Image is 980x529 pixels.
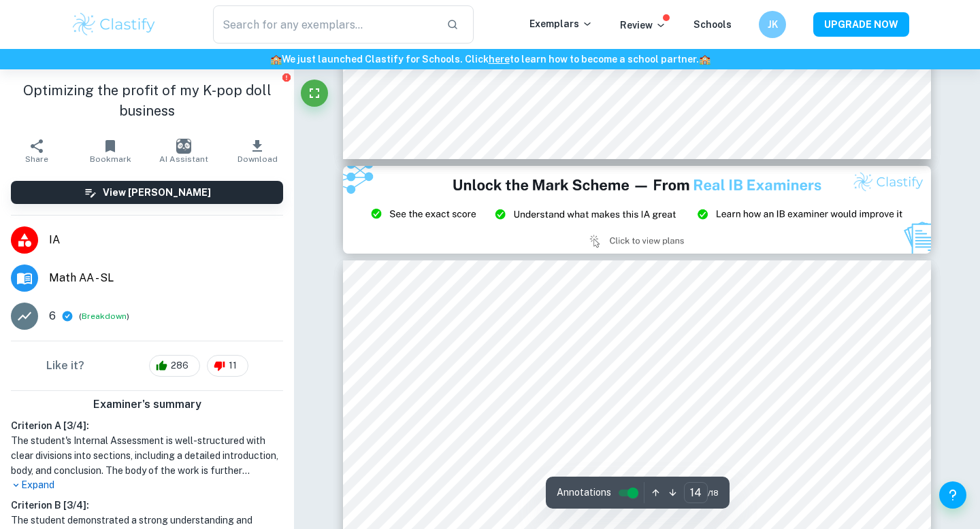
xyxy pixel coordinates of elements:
[103,185,211,200] h6: View [PERSON_NAME]
[620,18,666,33] p: Review
[699,54,710,65] span: 🏫
[82,310,127,322] button: Breakdown
[220,132,294,170] button: Download
[71,11,157,38] img: Clastify logo
[221,359,244,373] span: 11
[90,154,131,164] span: Bookmark
[557,485,611,500] span: Annotations
[11,80,283,121] h1: Optimizing the profit of my K-pop doll business
[11,433,283,478] h1: The student's Internal Assessment is well-structured with clear divisions into sections, includin...
[46,358,84,374] h6: Like it?
[11,181,283,204] button: View [PERSON_NAME]
[489,54,510,65] a: here
[5,396,289,413] h6: Examiner's summary
[49,270,283,286] span: Math AA - SL
[213,5,436,44] input: Search for any exemplars...
[207,355,248,377] div: 11
[11,478,283,492] p: Expand
[49,232,283,248] span: IA
[939,481,966,509] button: Help and Feedback
[79,310,129,323] span: ( )
[159,154,208,164] span: AI Assistant
[281,72,291,82] button: Report issue
[238,154,278,164] span: Download
[11,418,283,433] h6: Criterion A [ 3 / 4 ]:
[163,359,196,373] span: 286
[759,11,786,38] button: JK
[49,308,56,324] p: 6
[25,154,48,164] span: Share
[343,166,931,254] img: Ad
[149,355,200,377] div: 286
[270,54,282,65] span: 🏫
[301,80,328,107] button: Fullscreen
[11,498,283,513] h6: Criterion B [ 3 / 4 ]:
[813,12,909,37] button: UPGRADE NOW
[708,487,719,499] span: / 18
[693,19,732,30] a: Schools
[147,132,220,170] button: AI Assistant
[73,132,147,170] button: Bookmark
[176,139,191,154] img: AI Assistant
[765,17,781,32] h6: JK
[3,52,977,67] h6: We just launched Clastify for Schools. Click to learn how to become a school partner.
[529,16,593,31] p: Exemplars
